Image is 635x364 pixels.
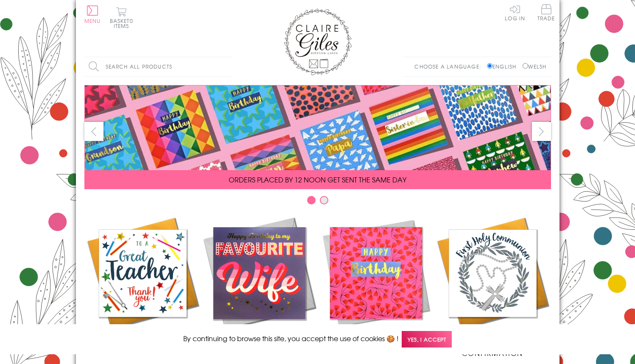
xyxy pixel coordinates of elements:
button: prev [84,122,104,141]
input: Search all products [84,57,233,76]
a: Communion and Confirmation [434,215,551,358]
span: Trade [537,4,555,21]
div: Carousel Pagination [84,196,551,209]
button: Menu [84,6,101,23]
span: ORDERS PLACED BY 12 NOON GET SENT THE SAME DAY [229,174,406,185]
input: English [487,63,492,69]
input: Welsh [523,63,528,69]
button: Carousel Page 1 (Current Slide) [307,196,316,204]
span: 0 items [114,17,133,30]
a: Birthdays [318,215,434,348]
a: New Releases [201,215,318,348]
label: Welsh [523,63,547,70]
span: Yes, I accept [402,331,452,347]
button: Basket0 items [110,7,133,28]
img: Claire Giles Greetings Cards [284,8,352,75]
label: English [487,63,520,70]
a: Log In [505,4,525,21]
span: Menu [84,17,101,25]
a: Trade [537,4,555,22]
button: next [532,122,551,141]
a: Academic [84,215,201,348]
p: Choose a language: [414,63,485,70]
input: Search [224,57,233,76]
button: Carousel Page 2 [320,196,328,204]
